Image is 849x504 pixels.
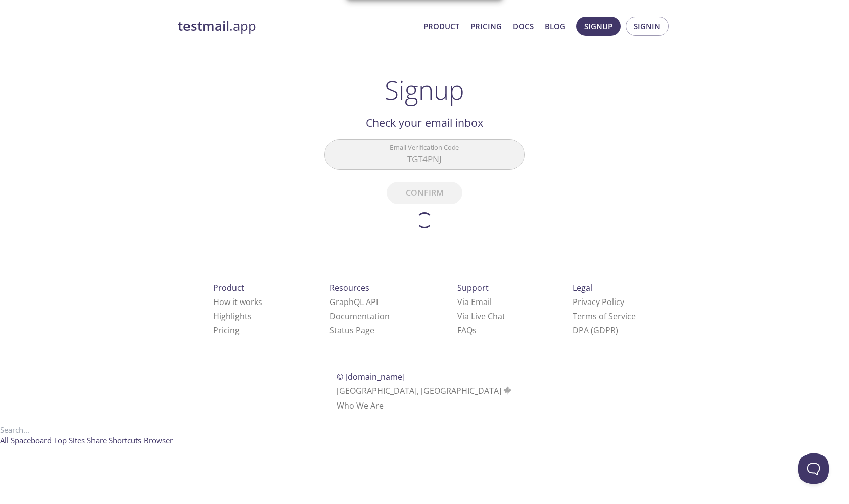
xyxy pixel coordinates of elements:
a: Status Page [329,325,374,336]
span: Share [87,435,107,445]
button: Signin [626,17,669,36]
span: Browser [144,435,173,445]
a: testmail.app [178,18,415,35]
a: How it works [213,296,262,308]
a: Via Live Chat [457,311,505,322]
span: Product [213,282,244,293]
strong: testmail [178,17,229,35]
span: Support [457,282,489,293]
a: Who We Are [337,400,384,411]
h1: Signup [385,75,464,105]
span: [GEOGRAPHIC_DATA], [GEOGRAPHIC_DATA] [337,385,513,396]
span: Shortcuts [109,435,141,445]
a: Docs [513,20,534,33]
span: s [473,325,477,336]
a: Privacy Policy [573,296,624,308]
button: Signup [576,17,621,36]
a: Terms of Service [573,311,636,322]
span: Spaceboard [11,435,52,445]
a: Blog [545,20,565,33]
a: Highlights [213,311,252,322]
a: Via Email [457,296,492,308]
a: Documentation [329,311,390,322]
span: © [DOMAIN_NAME] [337,371,405,382]
span: Legal [573,282,592,293]
span: Signin [634,20,661,33]
h2: Check your email inbox [324,114,525,131]
span: Resources [329,282,369,293]
iframe: Help Scout Beacon - Open [798,453,829,484]
a: FAQ [457,325,477,336]
a: GraphQL API [329,296,378,308]
a: DPA (GDPR) [573,325,618,336]
a: Pricing [213,325,240,336]
span: Signup [584,20,612,33]
span: Top Sites [54,435,85,445]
